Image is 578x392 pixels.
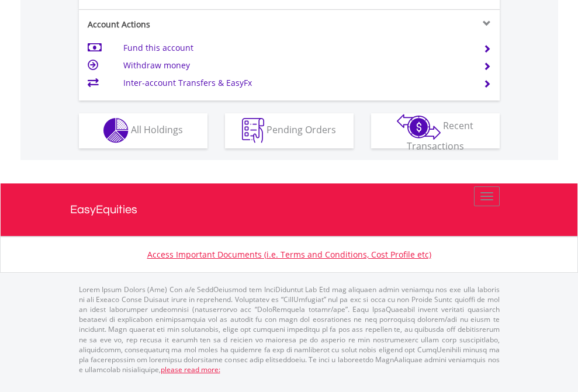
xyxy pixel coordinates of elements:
[407,119,474,152] span: Recent Transactions
[103,118,129,143] img: holdings-wht.png
[123,57,469,74] td: Withdraw money
[242,118,264,143] img: pending_instructions-wht.png
[79,285,500,374] p: Lorem Ipsum Dolors (Ame) Con a/e SeddOeiusmod tem InciDiduntut Lab Etd mag aliquaen admin veniamq...
[371,113,500,148] button: Recent Transactions
[79,19,289,30] div: Account Actions
[225,113,354,148] button: Pending Orders
[70,183,508,236] a: EasyEquities
[161,365,220,374] a: please read more:
[123,39,469,57] td: Fund this account
[147,249,431,260] a: Access Important Documents (i.e. Terms and Conditions, Cost Profile etc)
[131,123,183,136] span: All Holdings
[266,123,336,136] span: Pending Orders
[79,113,207,148] button: All Holdings
[123,74,469,92] td: Inter-account Transfers & EasyFx
[397,114,441,140] img: transactions-zar-wht.png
